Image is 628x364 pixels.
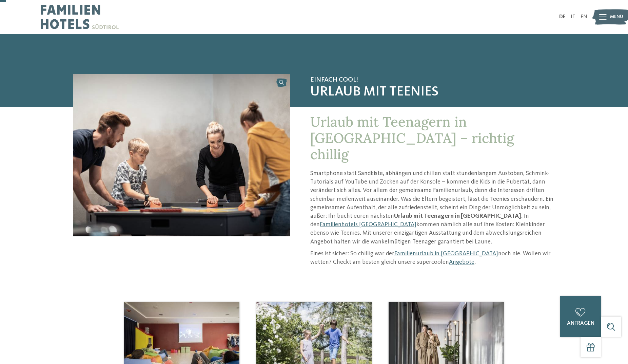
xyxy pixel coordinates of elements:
a: DE [559,14,566,20]
a: EN [581,14,587,20]
a: Familienhotels [GEOGRAPHIC_DATA] [320,221,416,228]
img: Urlaub mit Teenagern in Südtirol geplant? [73,74,290,236]
a: IT [571,14,575,20]
p: Smartphone statt Sandkiste, abhängen und chillen statt stundenlangem Austoben, Schmink-Tutorials ... [310,169,555,246]
span: Menü [610,14,623,20]
a: Familienurlaub in [GEOGRAPHIC_DATA] [394,251,498,257]
strong: Urlaub mit Teenagern in [GEOGRAPHIC_DATA] [394,213,521,219]
span: Urlaub mit Teenagern in [GEOGRAPHIC_DATA] – richtig chillig [310,113,514,163]
span: Urlaub mit Teenies [310,84,555,100]
span: Einfach cool! [310,76,555,84]
span: anfragen [567,321,594,326]
p: Eines ist sicher: So chillig war der noch nie. Wollen wir wetten? Checkt am besten gleich unsere ... [310,250,555,266]
a: Angebote [449,259,474,265]
a: anfragen [560,296,601,337]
